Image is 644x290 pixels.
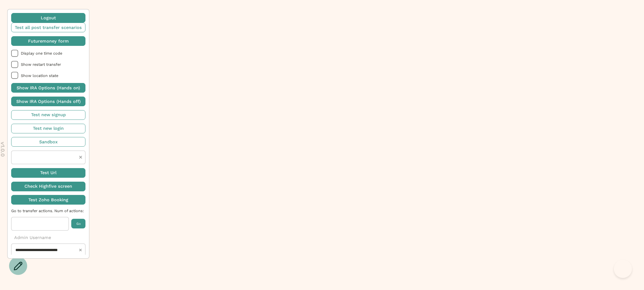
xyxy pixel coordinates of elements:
[11,110,85,120] button: Test new signup
[11,72,85,79] li: Show location state
[11,209,85,213] span: Go to transfer actions. Num of actions:
[11,23,85,32] button: Test all post transfer scenarios
[11,61,85,68] li: Show restart transfer
[11,195,85,205] button: Test Zoho Booking
[11,168,85,178] button: Test Url
[21,51,85,56] span: Display one time code
[614,260,632,278] iframe: Help Scout Beacon - Open
[21,62,85,67] span: Show restart transfer
[11,13,85,23] button: Logout
[11,36,85,46] button: Futuremoney form
[11,97,85,106] button: Show IRA Options (Hands off)
[11,234,85,241] p: Admin Username
[71,219,85,228] button: Go
[11,50,85,57] li: Display one time code
[11,83,85,93] button: Show IRA Options (Hands on)
[11,182,85,191] button: Check Highfive screen
[11,137,85,147] button: Sandbox
[11,124,85,133] button: Test new login
[21,73,85,78] span: Show location state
